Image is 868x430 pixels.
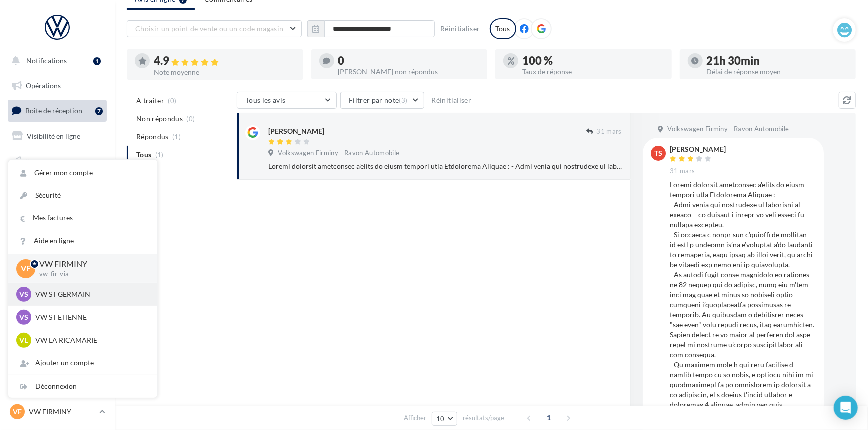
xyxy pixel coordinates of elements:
a: Campagnes [6,151,109,172]
a: Opérations [6,75,109,96]
a: Campagnes DataOnDemand [6,283,109,313]
div: Tous [490,18,516,39]
span: Répondus [136,132,169,142]
span: 10 [436,415,445,423]
div: Délai de réponse moyen [707,68,848,75]
button: Réinitialiser [436,23,484,35]
span: Ts [654,148,662,158]
div: Note moyenne [154,69,295,76]
span: Boîte de réception [25,106,82,115]
div: Déconnexion [8,375,157,398]
a: Contacts [6,175,109,196]
button: Tous les avis [237,92,337,109]
span: (0) [187,115,195,123]
a: Boîte de réception7 [6,100,109,121]
span: VS [19,312,28,322]
div: 21h 30min [707,55,848,66]
a: Aide en ligne [8,230,157,252]
p: VW FIRMINY [39,258,141,270]
span: VF [21,263,31,274]
span: Tous les avis [245,96,286,104]
a: Médiathèque [6,200,109,221]
a: Visibilité en ligne [6,126,109,147]
div: Ajouter un compte [8,352,157,374]
span: Opérations [26,81,61,90]
span: résultats/page [463,413,504,423]
button: Notifications 1 [6,50,105,71]
span: VS [19,289,28,299]
span: Afficher [404,413,426,423]
span: Campagnes [25,156,61,165]
span: Visibilité en ligne [27,132,80,140]
button: 10 [432,412,457,426]
a: VF VW FIRMINY [8,402,107,421]
div: 4.9 [154,55,295,67]
a: Mes factures [8,207,157,229]
button: Choisir un point de vente ou un code magasin [127,20,302,37]
div: 1 [93,57,101,65]
div: [PERSON_NAME] [670,146,726,153]
span: 31 mars [670,167,695,176]
div: [PERSON_NAME] non répondus [338,68,480,75]
a: Sécurité [8,184,157,207]
p: VW ST ETIENNE [35,312,145,322]
a: Calendrier [6,225,109,246]
span: (3) [399,96,408,104]
p: vw-fir-via [39,270,141,279]
span: (0) [168,97,177,105]
span: Non répondus [136,114,183,124]
div: Loremi dolorsit ametconsec a'elits do eiusm tempori utla Etdolorema Aliquae : - Admi venia qui no... [268,161,622,171]
a: PLV et print personnalisable [6,250,109,279]
span: A traiter [136,96,164,106]
span: Volkswagen Firminy - Ravon Automobile [278,149,399,158]
p: VW FIRMINY [29,407,95,417]
a: Gérer mon compte [8,162,157,184]
p: VW ST GERMAIN [35,289,145,299]
div: 100 % [522,55,664,66]
span: (1) [172,133,181,141]
button: Filtrer par note(3) [340,92,424,109]
span: Choisir un point de vente ou un code magasin [135,24,283,33]
span: VL [20,335,28,345]
span: 1 [541,410,557,426]
div: 0 [338,55,480,66]
span: VF [13,407,22,417]
button: Réinitialiser [428,94,476,106]
span: 31 mars [597,127,622,136]
span: Notifications [26,56,67,65]
div: [PERSON_NAME] [268,126,324,136]
span: Volkswagen Firminy - Ravon Automobile [667,125,789,134]
p: VW LA RICAMARIE [35,335,145,345]
div: Open Intercom Messenger [834,396,858,420]
div: 7 [95,107,103,115]
div: Taux de réponse [522,68,664,75]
